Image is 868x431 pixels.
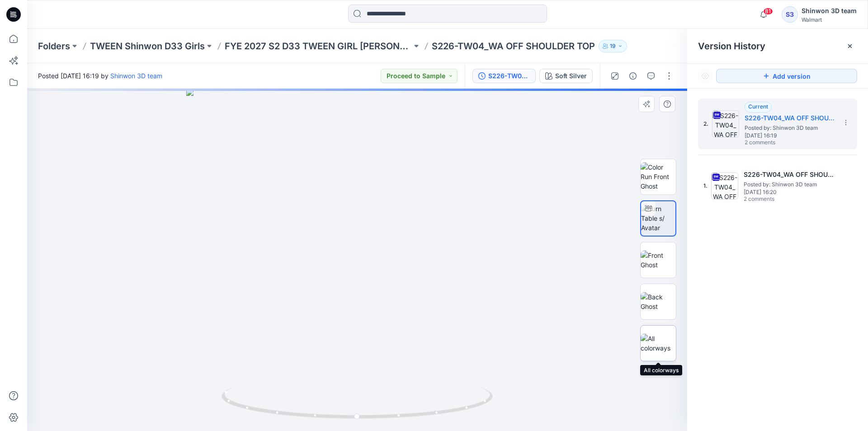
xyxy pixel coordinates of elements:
span: Version History [698,41,765,52]
img: Back Ghost [641,292,676,311]
span: Posted by: Shinwon 3D team [744,180,834,189]
img: S226-TW04_WA OFF SHOULDER TOP [711,172,738,199]
div: S226-TW04_WA OFF SHOULDER TOP [488,71,530,81]
p: 19 [610,41,616,51]
img: Color Run Front Ghost [641,162,676,191]
div: Shinwon 3D team [802,5,857,16]
a: Shinwon 3D team [110,72,162,80]
a: FYE 2027 S2 D33 TWEEN GIRL [PERSON_NAME] [225,40,412,52]
span: Current [748,103,768,110]
a: Folders [38,40,70,52]
span: 2. [703,120,708,128]
button: Close [846,43,854,50]
div: Soft Silver [555,71,587,81]
span: 2 comments [744,196,807,203]
h5: S226-TW04_WA OFF SHOULDER TOP [744,169,834,180]
img: All colorways [641,334,676,353]
button: S226-TW04_WA OFF SHOULDER TOP [472,69,536,83]
span: Posted by: Shinwon 3D team [745,123,835,133]
span: 2 comments [745,139,808,147]
button: Show Hidden Versions [698,69,712,83]
img: Turn Table s/ Avatar [641,204,675,232]
span: [DATE] 16:19 [745,133,835,139]
span: 1. [703,182,708,190]
a: TWEEN Shinwon D33 Girls [90,40,205,52]
button: Details [626,69,640,83]
button: Add version [716,69,857,83]
h5: S226-TW04_WA OFF SHOULDER TOP [745,113,835,123]
img: Front Ghost [641,251,676,270]
div: S3 [782,6,798,23]
img: S226-TW04_WA OFF SHOULDER TOP [712,110,739,137]
button: Soft Silver [539,69,593,83]
span: 81 [763,8,773,15]
p: S226-TW04_WA OFF SHOULDER TOP [432,40,595,52]
div: Walmart [802,16,857,23]
span: [DATE] 16:20 [744,189,834,195]
button: 19 [599,40,627,52]
span: Posted [DATE] 16:19 by [38,71,162,81]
